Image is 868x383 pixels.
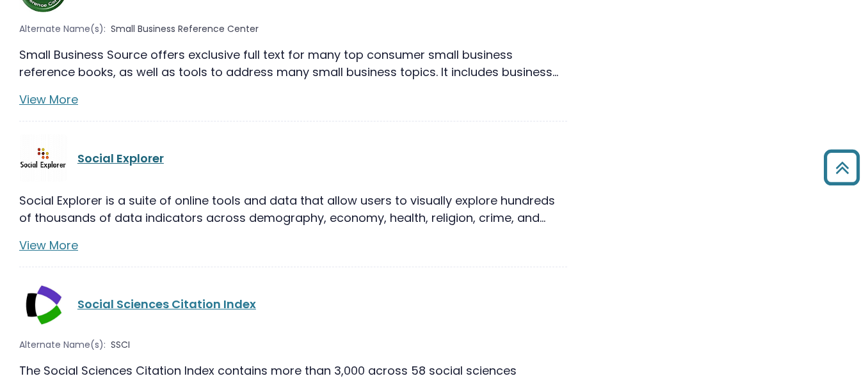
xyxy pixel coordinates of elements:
[19,46,567,81] p: Small Business Source offers exclusive full text for many top consumer small business reference b...
[19,192,567,226] p: Social Explorer is a suite of online tools and data that allow users to visually explore hundreds...
[19,338,106,352] span: Alternate Name(s):
[77,150,164,166] a: Social Explorer
[111,22,259,36] span: Small Business Reference Center
[19,237,78,253] a: View More
[819,155,865,179] a: Back to Top
[77,296,256,312] a: Social Sciences Citation Index
[111,338,130,352] span: SSCI
[19,22,106,36] span: Alternate Name(s):
[19,91,78,107] a: View More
